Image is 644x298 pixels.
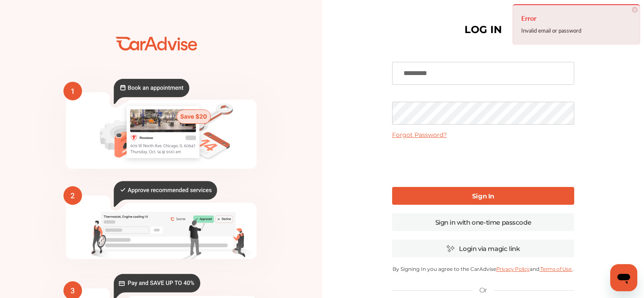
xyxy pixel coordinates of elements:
[496,266,529,272] a: Privacy Policy
[479,286,487,295] p: Or
[392,187,574,205] a: Sign In
[632,7,638,13] span: ×
[521,11,631,25] h4: Error
[392,131,447,139] a: Forgot Password?
[419,145,547,178] iframe: reCAPTCHA
[392,266,574,272] p: By Signing In you agree to the CarAdvise and .
[464,25,502,34] h1: LOG IN
[610,264,637,291] iframe: 메시징 창을 시작하는 버튼
[392,240,574,257] a: Login via magic link
[539,266,572,272] a: Terms of Use
[472,192,494,200] b: Sign In
[446,245,455,253] img: magic_icon.32c66aac.svg
[521,25,631,36] div: Invalid email or password
[392,213,574,231] a: Sign in with one-time passcode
